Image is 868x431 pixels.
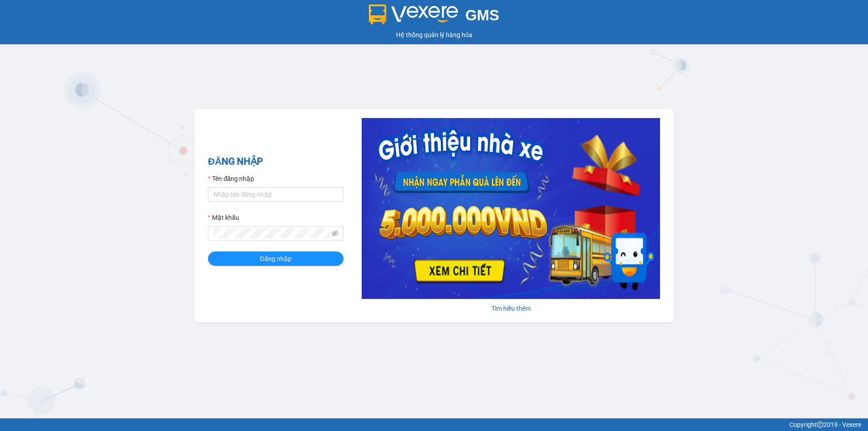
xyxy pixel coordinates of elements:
img: banner-0 [362,118,660,299]
label: Tên đăng nhập [208,174,254,184]
span: copyright [817,422,823,428]
a: GMS [369,14,500,21]
span: eye-invisible [332,230,338,237]
button: Đăng nhập [208,251,344,266]
img: logo 2 [369,5,458,24]
div: Tìm hiểu thêm [362,303,660,313]
label: Mật khẩu [208,213,239,223]
input: Tên đăng nhập [208,187,344,202]
span: Đăng nhập [260,254,292,264]
span: GMS [465,7,499,24]
input: Mật khẩu [213,228,330,238]
h2: ĐĂNG NHẬP [208,154,344,169]
div: Hệ thống quản lý hàng hóa [2,30,866,40]
div: Copyright 2019 - Vexere [7,420,861,430]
